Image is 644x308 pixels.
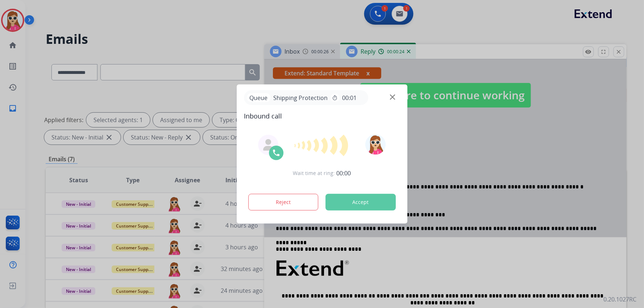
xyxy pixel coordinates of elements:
[366,134,386,155] img: avatar
[390,95,395,100] img: close-button
[262,139,274,151] img: agent-avatar
[244,111,400,121] span: Inbound call
[604,295,637,304] p: 0.20.1027RC
[337,169,351,178] span: 00:00
[248,194,319,211] button: Reject
[342,93,357,102] span: 00:01
[325,194,396,211] button: Accept
[270,93,331,102] span: Shipping Protection
[247,93,270,102] p: Queue
[272,149,281,157] img: call-icon
[293,170,335,177] span: Wait time at ring:
[332,95,338,101] mat-icon: timer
